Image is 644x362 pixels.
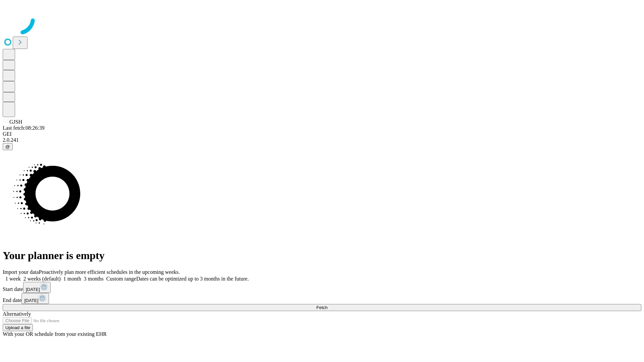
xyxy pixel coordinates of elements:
[316,305,327,310] span: Fetch
[9,119,22,125] span: GJSH
[24,298,38,303] span: [DATE]
[3,311,31,317] span: Alternatively
[26,287,40,292] span: [DATE]
[23,276,61,282] span: 2 weeks (default)
[39,269,180,275] span: Proactively plan more efficient schedules in the upcoming weeks.
[3,324,33,331] button: Upload a file
[3,137,641,143] div: 2.0.241
[3,269,39,275] span: Import your data
[5,144,10,149] span: @
[63,276,81,282] span: 1 month
[3,282,641,293] div: Start date
[3,125,45,131] span: Last fetch: 08:26:39
[23,282,51,293] button: [DATE]
[3,249,641,262] h1: Your planner is empty
[21,293,49,304] button: [DATE]
[3,304,641,311] button: Fetch
[3,131,641,137] div: GEI
[3,143,13,150] button: @
[5,276,21,282] span: 1 week
[3,331,107,337] span: With your OR schedule from your existing EHR
[136,276,249,282] span: Dates can be optimized up to 3 months in the future.
[84,276,104,282] span: 3 months
[3,293,641,304] div: End date
[106,276,136,282] span: Custom range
